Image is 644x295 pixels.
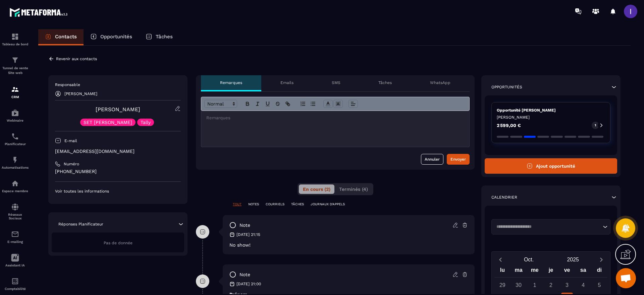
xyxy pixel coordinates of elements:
[2,174,29,198] a: automationsautomationsEspace membre
[38,29,84,45] a: Contacts
[497,108,605,113] p: Opportunité [PERSON_NAME]
[559,265,575,277] div: ve
[11,179,19,187] img: automations
[507,254,551,265] button: Open months overlay
[2,127,29,151] a: schedulerschedulerPlanificateur
[84,120,132,125] p: SET [PERSON_NAME]
[233,202,241,207] p: TOUT
[141,120,151,125] p: Tally
[551,254,595,265] button: Open years overlay
[2,80,29,104] a: formationformationCRM
[55,34,77,40] p: Contacts
[2,263,29,267] p: Assistant IA
[332,80,340,85] p: SMS
[291,202,304,207] p: TÂCHES
[595,255,607,264] button: Next month
[303,186,330,192] span: En cours (2)
[55,168,181,175] p: [PHONE_NUMBER]
[545,279,557,291] div: 2
[485,158,617,174] button: Ajout opportunité
[11,203,19,211] img: social-network
[239,222,250,228] p: note
[2,198,29,225] a: social-networksocial-networkRéseaux Sociaux
[2,240,29,244] p: E-mailing
[339,186,368,192] span: Terminés (4)
[2,166,29,169] p: Automatisations
[64,138,77,143] p: E-mail
[9,6,70,18] img: logo
[2,66,29,75] p: Tunnel de vente Site web
[2,225,29,249] a: emailemailE-mailing
[280,80,293,85] p: Emails
[11,277,19,285] img: accountant
[100,34,132,40] p: Opportunités
[220,80,242,85] p: Remarques
[421,154,443,165] button: Annuler
[11,33,19,41] img: formation
[248,202,259,207] p: NOTES
[2,51,29,80] a: formationformationTunnel de vente Site web
[2,142,29,146] p: Planificateur
[64,91,97,96] p: [PERSON_NAME]
[491,219,610,235] div: Search for option
[491,84,522,90] p: Opportunités
[84,29,139,45] a: Opportunités
[11,230,19,238] img: email
[2,213,29,220] p: Réseaux Sociaux
[529,279,541,291] div: 1
[575,265,591,277] div: sa
[266,202,284,207] p: COURRIELS
[577,279,589,291] div: 4
[299,184,334,194] button: En cours (2)
[335,184,372,194] button: Terminés (4)
[494,223,601,230] input: Search for option
[2,104,29,127] a: automationsautomationsWebinaire
[236,281,261,287] p: [DATE] 21:00
[616,268,636,288] div: Ouvrir le chat
[494,265,511,277] div: lu
[591,265,607,277] div: di
[11,56,19,64] img: formation
[2,95,29,99] p: CRM
[497,123,521,128] p: 2 599,00 €
[527,265,543,277] div: me
[2,119,29,122] p: Webinaire
[139,29,179,45] a: Tâches
[511,265,527,277] div: ma
[311,202,345,207] p: JOURNAUX D'APPELS
[450,156,466,163] div: Envoyer
[236,232,260,237] p: [DATE] 21:15
[491,195,517,200] p: Calendrier
[543,265,559,277] div: je
[595,123,596,128] p: 1
[2,42,29,46] p: Tableau de bord
[96,106,140,113] a: [PERSON_NAME]
[378,80,392,85] p: Tâches
[2,151,29,174] a: automationsautomationsAutomatisations
[513,279,525,291] div: 30
[2,189,29,193] p: Espace membre
[55,148,181,155] p: [EMAIL_ADDRESS][DOMAIN_NAME]
[497,115,605,120] p: [PERSON_NAME]
[56,56,97,61] p: Revenir aux contacts
[64,161,79,167] p: Numéro
[2,249,29,272] a: Assistant IA
[447,154,470,165] button: Envoyer
[11,132,19,140] img: scheduler
[239,271,250,278] p: note
[11,85,19,93] img: formation
[55,188,181,194] p: Voir toutes les informations
[2,287,29,291] p: Comptabilité
[494,255,507,264] button: Previous month
[430,80,450,85] p: WhatsApp
[55,82,181,87] p: Responsable
[593,279,605,291] div: 5
[156,34,173,40] p: Tâches
[229,242,468,248] p: No show!
[496,279,508,291] div: 29
[58,221,103,227] p: Réponses Planificateur
[11,156,19,164] img: automations
[2,28,29,51] a: formationformationTableau de bord
[561,279,573,291] div: 3
[104,241,132,245] span: Pas de donnée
